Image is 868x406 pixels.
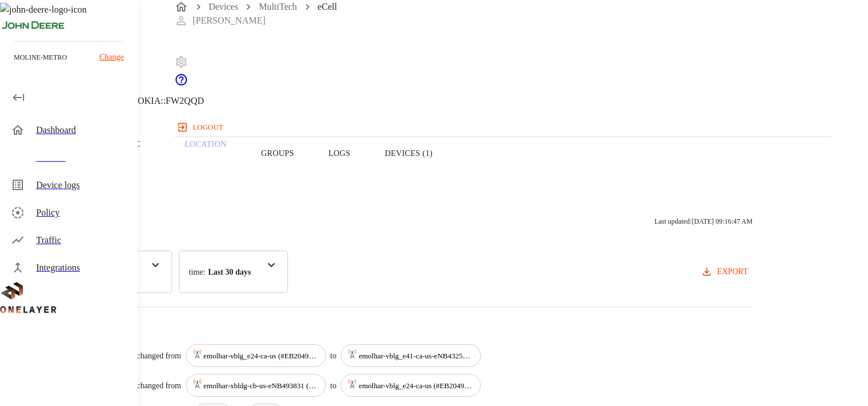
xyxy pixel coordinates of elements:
[655,216,753,227] p: Last updated: [DATE] 09:16:47 AM
[174,79,188,88] span: Support Portal
[193,14,266,28] p: [PERSON_NAME]
[312,117,368,190] button: Logs
[368,117,450,190] button: Devices (1)
[208,266,251,278] p: Last 30 days
[359,350,473,362] p: emolhar-vblg_e41-ca-us-eNB432538 (#EB211210933::NOKIA::FW2QQD)
[29,321,753,335] p: 5 results
[259,2,297,11] a: MultiTech
[174,118,228,136] button: logout
[204,350,318,362] p: emolhar-vblg_e24-ca-us (#EB204913375::NOKIA::FW2QQD)
[209,2,239,11] a: Devices
[174,118,832,136] a: logout
[699,261,753,283] button: export
[244,117,312,190] button: Groups
[137,380,181,392] p: changed from
[204,380,318,392] p: emolhar-xbldg-cb-us-eNB493831 (#DH240725609::NOKIA::ASIB)
[189,266,205,278] p: time :
[359,380,473,392] p: emolhar-vblg_e24-ca-us (#EB204913375::NOKIA::FW2QQD)
[330,380,337,392] p: to
[137,350,181,362] p: changed from
[330,350,337,362] p: to
[174,79,188,88] a: onelayer-support
[168,117,244,190] a: Location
